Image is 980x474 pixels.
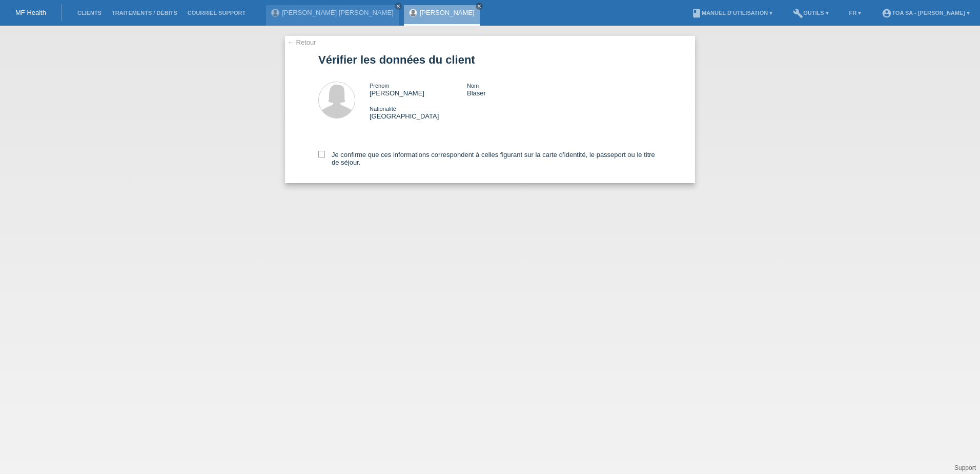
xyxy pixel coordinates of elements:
[467,83,479,89] span: Nom
[467,82,564,97] div: Blaser
[370,105,467,120] div: [GEOGRAPHIC_DATA]
[844,10,867,16] a: FR ▾
[420,9,475,16] a: [PERSON_NAME]
[882,8,892,18] i: account_circle
[318,151,662,166] label: Je confirme que ces informations correspondent à celles figurant sur la carte d’identité, le pass...
[686,10,778,16] a: bookManuel d’utilisation ▾
[182,10,251,16] a: Courriel Support
[476,3,483,10] a: close
[15,9,46,16] a: MF Health
[318,53,662,66] h1: Vérifier les données du client
[107,10,182,16] a: Traitements / débits
[876,10,975,16] a: account_circleTOA SA - [PERSON_NAME] ▾
[288,38,316,46] a: ← Retour
[282,9,393,16] a: [PERSON_NAME] [PERSON_NAME]
[793,8,803,18] i: build
[370,83,390,89] span: Prénom
[395,3,402,10] a: close
[370,106,396,112] span: Nationalité
[691,8,702,18] i: book
[396,4,401,9] i: close
[370,82,467,97] div: [PERSON_NAME]
[788,10,833,16] a: buildOutils ▾
[72,10,107,16] a: Clients
[954,464,976,471] a: Support
[477,4,482,9] i: close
